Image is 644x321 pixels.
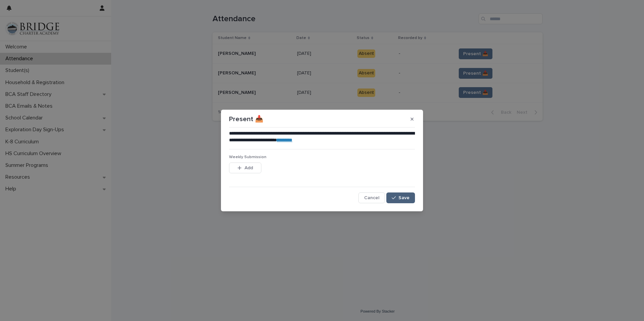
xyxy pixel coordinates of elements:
[364,195,379,200] span: Cancel
[386,192,415,203] button: Save
[229,155,266,159] span: Weekly Submission
[229,115,263,123] p: Present 📥
[398,195,410,200] span: Save
[229,163,261,173] button: Add
[358,192,385,203] button: Cancel
[245,166,253,170] span: Add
